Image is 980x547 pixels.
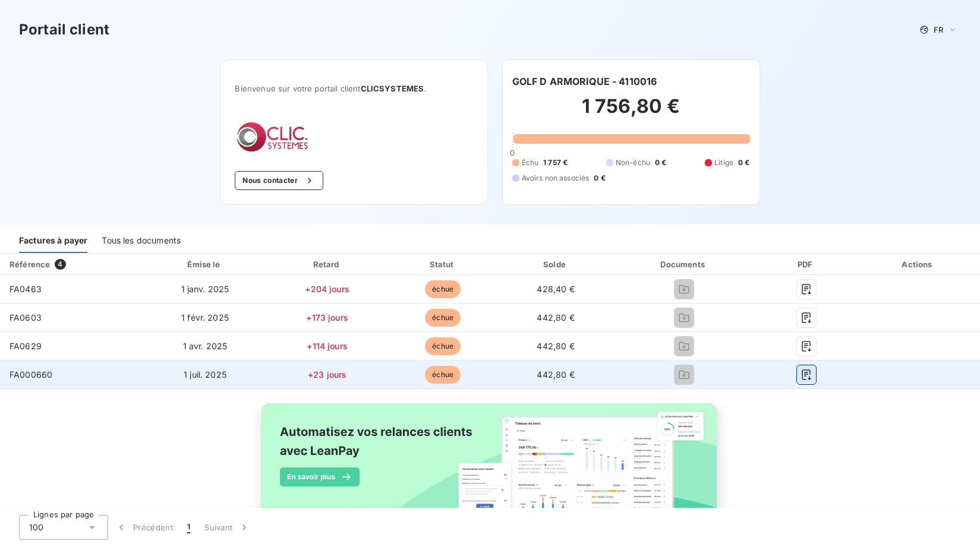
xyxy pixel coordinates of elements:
[29,521,43,533] span: 100
[510,148,515,157] span: 0
[616,157,650,168] span: Non-échu
[181,312,229,322] span: 1 févr. 2025
[425,280,461,298] span: échue
[102,228,181,253] div: Tous les documents
[308,369,346,380] span: +23 jours
[235,122,311,152] img: Company logo
[614,258,754,270] div: Documents
[10,284,42,294] span: FA0463
[235,171,323,190] button: Nous contacter
[10,312,42,322] span: FA0603
[859,258,978,270] div: Actions
[184,369,226,380] span: 1 juil. 2025
[307,341,348,351] span: +114 jours
[537,369,574,380] span: 442,80 €
[537,312,574,322] span: 442,80 €
[934,25,943,34] span: FR
[425,337,461,355] span: échue
[19,228,87,253] div: Factures à payer
[502,258,609,270] div: Solde
[180,515,197,540] button: 1
[425,366,461,384] span: échue
[759,258,854,270] div: PDF
[271,258,383,270] div: Retard
[19,19,109,40] h3: Portail client
[543,157,568,168] span: 1 757 €
[655,157,666,168] span: 0 €
[183,341,228,351] span: 1 avr. 2025
[250,396,730,542] img: banner
[10,341,42,351] span: FA0629
[10,260,50,269] div: Référence
[144,258,266,270] div: Émise le
[197,515,257,540] button: Suivant
[512,74,657,88] h6: GOLF D ARMORIQUE - 4110016
[181,284,229,294] span: 1 janv. 2025
[522,157,539,168] span: Échu
[522,173,590,184] span: Avoirs non associés
[305,284,349,294] span: +204 jours
[10,369,52,380] span: FA000660
[738,157,749,168] span: 0 €
[714,157,733,168] span: Litige
[388,258,497,270] div: Statut
[55,259,65,270] span: 4
[537,341,574,351] span: 442,80 €
[361,84,424,93] span: CLICSYSTEMES
[108,515,180,540] button: Précédent
[187,521,190,533] span: 1
[512,94,750,130] h2: 1 756,80 €
[594,173,605,184] span: 0 €
[235,84,472,93] span: Bienvenue sur votre portail client .
[425,309,461,327] span: échue
[537,284,574,294] span: 428,40 €
[306,312,348,322] span: +173 jours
